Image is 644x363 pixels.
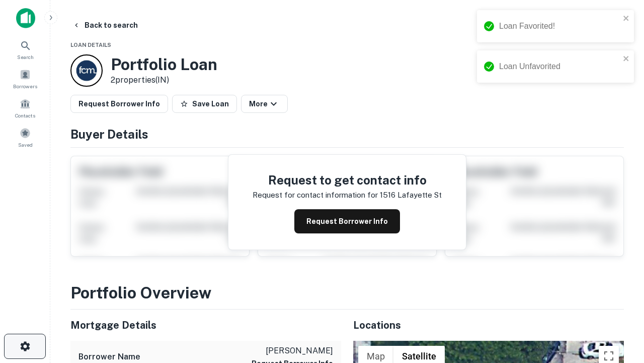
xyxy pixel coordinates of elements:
h5: Mortgage Details [70,318,341,333]
h3: Portfolio Overview [70,281,624,305]
span: Borrowers [13,82,37,90]
span: Contacts [15,111,35,119]
h4: Request to get contact info [253,171,442,189]
span: Loan Details [70,42,111,48]
button: Request Borrower Info [294,209,400,233]
button: close [623,14,630,24]
a: Search [3,36,47,63]
p: [PERSON_NAME] [252,345,333,357]
p: Request for contact information for [253,189,378,201]
p: 2 properties (IN) [111,74,217,86]
h6: Borrower Name [78,351,140,363]
h4: Buyer Details [70,125,624,143]
a: Contacts [3,94,47,122]
button: Save Loan [172,95,237,113]
button: More [241,95,288,113]
h3: Portfolio Loan [111,55,217,74]
a: Saved [3,124,47,151]
button: close [623,54,630,64]
a: Borrowers [3,65,47,92]
p: 1516 lafayette st [380,189,442,201]
button: Request Borrower Info [70,95,168,113]
img: capitalize-icon.png [16,8,35,28]
span: Saved [18,141,33,149]
button: Back to search [68,16,142,34]
div: Loan Favorited! [499,20,620,32]
h5: Locations [353,318,624,333]
div: Loan Unfavorited [499,60,620,73]
iframe: Chat Widget [594,282,644,331]
span: Search [17,53,34,61]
